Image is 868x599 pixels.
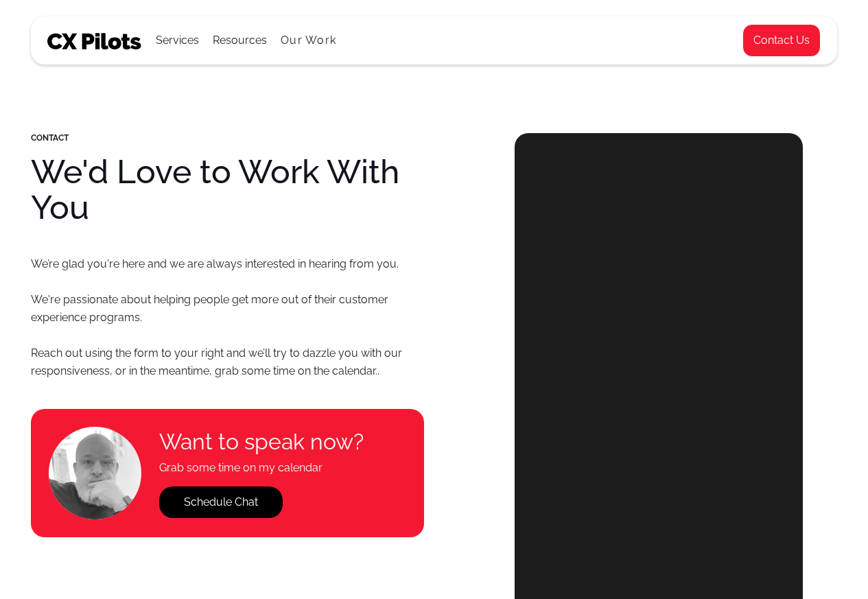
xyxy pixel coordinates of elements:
div: CONTACT [31,133,424,143]
div: Services [156,31,199,50]
p: We’re glad you're here and we are always interested in hearing from you. We're passionate about h... [31,255,424,380]
div: Resources [213,17,267,64]
a: Schedule Chat [159,486,283,518]
a: Our Work [281,34,336,47]
h4: Want to speak now? [159,429,364,455]
h1: We'd Love to Work With You [31,154,424,225]
a: Contact Us [742,24,821,57]
div: Services [156,17,199,64]
h4: Grab some time on my calendar [159,459,364,477]
div: Resources [213,31,267,50]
